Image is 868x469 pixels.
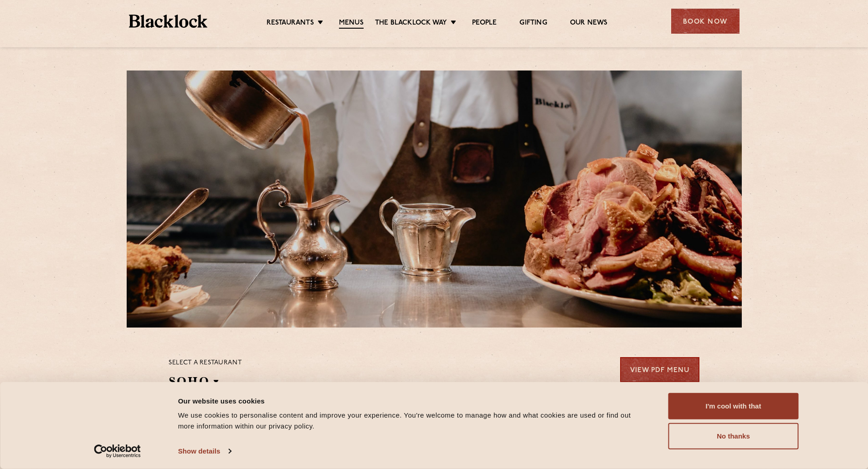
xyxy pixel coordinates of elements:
[620,357,699,382] a: View PDF Menu
[472,19,497,28] a: People
[178,444,231,458] a: Show details
[267,19,314,28] a: Restaurants
[129,15,208,28] img: BL_Textured_Logo-footer-cropped.svg
[169,373,219,394] h2: SOHO
[671,9,740,34] div: Book Now
[339,19,364,29] a: Menus
[178,410,648,432] div: We use cookies to personalise content and improve your experience. You're welcome to manage how a...
[178,395,648,406] div: Our website uses cookies
[77,444,157,458] a: Usercentrics Cookiebot - opens in a new window
[169,357,242,369] p: Select a restaurant
[375,19,447,28] a: The Blacklock Way
[519,19,547,28] a: Gifting
[570,19,608,28] a: Our News
[668,393,799,419] button: I'm cool with that
[668,423,799,449] button: No thanks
